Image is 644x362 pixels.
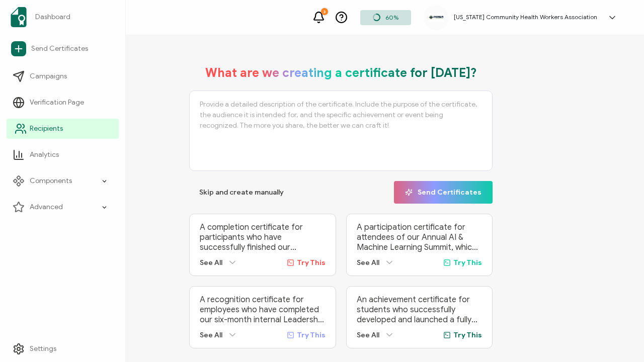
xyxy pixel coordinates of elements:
[205,65,477,80] h1: What are we creating a certificate for [DATE]?
[30,176,72,186] span: Components
[453,258,482,267] span: Try This
[405,189,481,196] span: Send Certificates
[7,37,119,60] a: Send Certificates
[7,145,119,165] a: Analytics
[454,14,597,21] h5: [US_STATE] Community Health Workers Association
[30,202,63,212] span: Advanced
[7,339,119,359] a: Settings
[357,295,482,325] p: An achievement certificate for students who successfully developed and launched a fully functiona...
[394,181,493,204] button: Send Certificates
[200,258,222,267] span: See All
[357,222,482,252] p: A participation certificate for attendees of our Annual AI & Machine Learning Summit, which broug...
[11,7,27,27] img: sertifier-logomark-colored.svg
[453,331,482,339] span: Try This
[200,331,222,339] span: See All
[7,3,119,31] a: Dashboard
[429,13,444,22] img: 9c842cb6-4ed7-4ec3-b445-b17f7802da1f.jpg
[30,344,56,354] span: Settings
[30,124,63,134] span: Recipients
[297,331,326,339] span: Try This
[357,258,379,267] span: See All
[385,14,398,21] span: 60%
[189,181,294,204] button: Skip and create manually
[200,222,326,252] p: A completion certificate for participants who have successfully finished our ‘Advanced Digital Ma...
[321,8,328,15] div: 3
[31,44,88,54] span: Send Certificates
[35,12,70,22] span: Dashboard
[30,150,59,160] span: Analytics
[7,119,119,139] a: Recipients
[199,189,284,196] span: Skip and create manually
[297,258,326,267] span: Try This
[7,93,119,113] a: Verification Page
[30,98,84,108] span: Verification Page
[357,331,379,339] span: See All
[200,295,326,325] p: A recognition certificate for employees who have completed our six-month internal Leadership Deve...
[30,71,67,81] span: Campaigns
[7,66,119,86] a: Campaigns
